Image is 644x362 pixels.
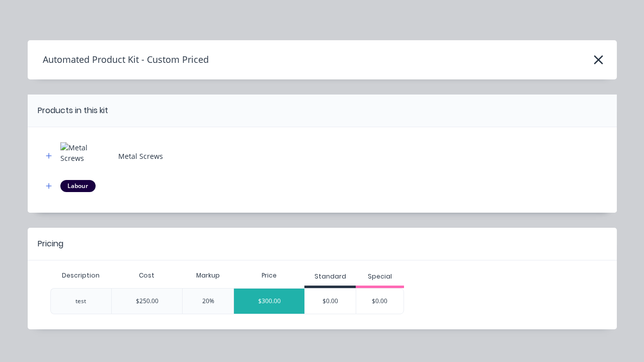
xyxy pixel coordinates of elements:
div: $0.00 [356,289,404,314]
div: Markup [182,265,233,286]
div: test [75,297,86,306]
h4: Automated Product Kit - Custom Priced [28,50,209,69]
img: Metal Screws [60,142,111,170]
div: $300.00 [234,289,304,314]
div: $250.00 [111,288,182,314]
div: Standard [314,272,346,281]
div: Labour [60,180,96,192]
div: Price [233,265,304,286]
div: Special [368,272,392,281]
div: Metal Screws [118,151,163,161]
div: 20% [182,288,233,314]
div: Cost [111,265,182,286]
div: Pricing [38,238,63,250]
div: $0.00 [305,289,356,314]
div: Description [54,263,108,288]
div: Products in this kit [38,105,108,117]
